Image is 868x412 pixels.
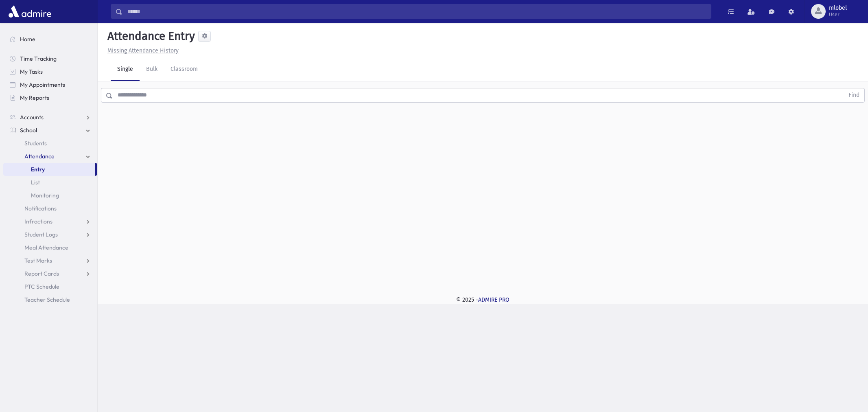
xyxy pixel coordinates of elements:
[3,241,97,254] a: Meal Attendance
[3,280,97,293] a: PTC Schedule
[3,52,97,65] a: Time Tracking
[3,78,97,91] a: My Appointments
[24,153,55,160] span: Attendance
[7,3,53,20] img: AdmirePro
[111,58,140,81] a: Single
[3,33,97,46] a: Home
[3,137,97,150] a: Students
[20,68,43,75] span: My Tasks
[24,270,59,277] span: Report Cards
[122,4,711,19] input: Search
[104,47,179,54] a: Missing Attendance History
[31,179,40,186] span: List
[3,176,97,189] a: List
[829,11,847,18] span: User
[3,111,97,124] a: Accounts
[24,205,57,212] span: Notifications
[20,81,65,88] span: My Appointments
[104,29,195,43] h5: Attendance Entry
[20,55,57,62] span: Time Tracking
[3,293,97,306] a: Teacher Schedule
[829,5,847,11] span: mlobel
[20,35,35,43] span: Home
[24,283,59,290] span: PTC Schedule
[3,91,97,104] a: My Reports
[24,218,52,225] span: Infractions
[844,88,864,102] button: Find
[24,296,70,303] span: Teacher Schedule
[20,127,37,134] span: School
[164,58,204,81] a: Classroom
[24,257,52,264] span: Test Marks
[3,267,97,280] a: Report Cards
[3,163,95,176] a: Entry
[3,215,97,228] a: Infractions
[107,47,179,54] u: Missing Attendance History
[3,124,97,137] a: School
[3,150,97,163] a: Attendance
[20,94,49,101] span: My Reports
[3,189,97,202] a: Monitoring
[111,296,855,304] div: © 2025 -
[3,65,97,78] a: My Tasks
[3,202,97,215] a: Notifications
[478,296,509,303] a: ADMIRE PRO
[140,58,164,81] a: Bulk
[3,228,97,241] a: Student Logs
[31,166,45,173] span: Entry
[3,254,97,267] a: Test Marks
[24,140,47,147] span: Students
[24,244,68,251] span: Meal Attendance
[20,114,44,121] span: Accounts
[31,192,59,199] span: Monitoring
[24,231,58,238] span: Student Logs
